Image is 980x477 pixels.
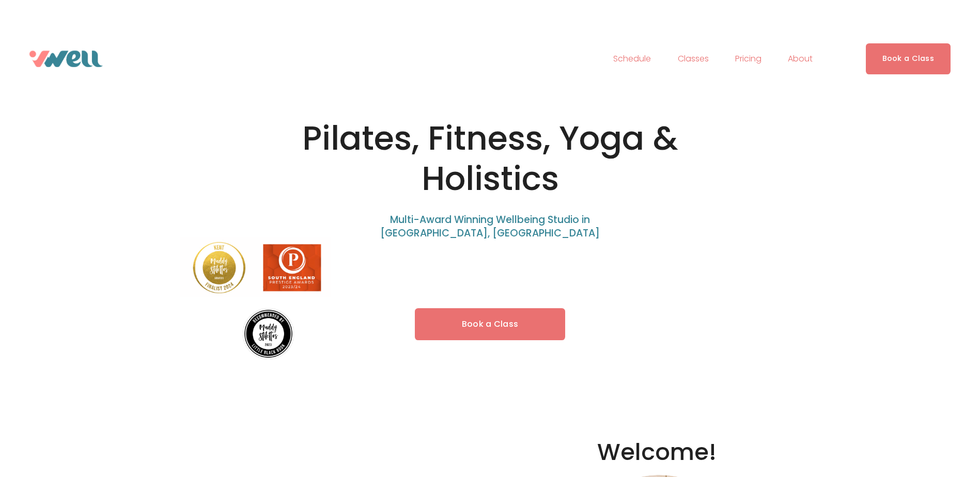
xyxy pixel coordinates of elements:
[678,51,709,67] a: folder dropdown
[788,52,813,67] span: About
[735,51,761,67] a: Pricing
[613,51,651,67] a: Schedule
[788,51,813,67] a: folder dropdown
[415,308,566,341] a: Book a Class
[597,437,722,467] h2: Welcome!
[258,118,722,200] h1: Pilates, Fitness, Yoga & Holistics
[380,213,600,241] span: Multi-Award Winning Wellbeing Studio in [GEOGRAPHIC_DATA], [GEOGRAPHIC_DATA]
[678,52,709,67] span: Classes
[29,51,103,67] img: VWell
[866,43,951,74] a: Book a Class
